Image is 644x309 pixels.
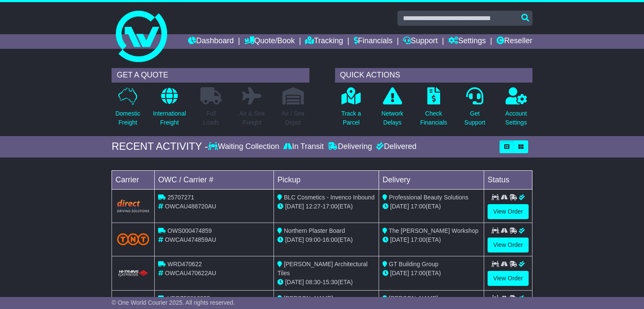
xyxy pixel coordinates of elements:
[411,270,426,276] span: 17:00
[326,142,374,152] div: Delivering
[323,203,338,210] span: 17:00
[411,236,426,243] span: 17:00
[488,271,529,286] a: View Order
[497,34,532,49] a: Reseller
[200,109,222,127] p: Full Loads
[382,235,480,244] div: (ETA)
[305,34,343,49] a: Tracking
[390,270,409,276] span: [DATE]
[274,170,379,189] td: Pickup
[244,34,295,49] a: Quote/Book
[403,34,438,49] a: Support
[420,87,447,132] a: CheckFinancials
[112,140,208,153] div: RECENT ACTIVITY -
[323,279,338,285] span: 15:30
[284,227,345,234] span: Northern Plaster Board
[117,233,149,245] img: TNT_Domestic.png
[155,170,274,189] td: OWC / Carrier #
[411,203,426,210] span: 17:00
[285,203,304,210] span: [DATE]
[165,203,216,210] span: OWCAU488720AU
[382,202,480,211] div: (ETA)
[389,295,438,302] span: [PERSON_NAME]
[282,109,305,127] p: Air / Sea Depot
[284,194,374,201] span: BLC Cosmetics - Invenco Inbound
[117,270,149,278] img: HiTrans.png
[354,34,393,49] a: Financials
[115,87,141,132] a: DomesticFreight
[165,236,216,243] span: OWCAU474859AU
[335,68,532,83] div: QUICK ACTIONS
[168,227,212,234] span: OWS000474859
[112,299,235,306] span: © One World Courier 2025. All rights reserved.
[389,261,438,267] span: GT Building Group
[112,170,155,189] td: Carrier
[379,170,484,189] td: Delivery
[390,236,409,243] span: [DATE]
[488,238,529,253] a: View Order
[153,109,186,127] p: International Freight
[112,68,309,83] div: GET A QUOTE
[448,34,486,49] a: Settings
[115,109,140,127] p: Domestic Freight
[239,109,265,127] p: Air & Sea Freight
[484,170,532,189] td: Status
[374,142,416,152] div: Delivered
[165,270,216,276] span: OWCAU470622AU
[168,295,210,302] span: VFQZ50010335
[341,87,362,132] a: Track aParcel
[390,203,409,210] span: [DATE]
[464,87,486,132] a: GetSupport
[277,202,375,211] div: - (ETA)
[488,204,529,219] a: View Order
[284,295,333,302] span: [PERSON_NAME]
[285,279,304,285] span: [DATE]
[389,227,479,234] span: The [PERSON_NAME] Workshop
[277,261,368,276] span: [PERSON_NAME] Architectural Tiles
[505,87,527,132] a: AccountSettings
[389,194,468,201] span: Professional Beauty Solutions
[323,236,338,243] span: 16:00
[188,34,234,49] a: Dashboard
[382,269,480,278] div: (ETA)
[168,261,202,267] span: WRD470622
[153,87,186,132] a: InternationalFreight
[382,109,403,127] p: Network Delays
[117,199,149,212] img: Direct.png
[465,109,485,127] p: Get Support
[420,109,447,127] p: Check Financials
[285,236,304,243] span: [DATE]
[306,236,321,243] span: 09:00
[208,142,281,152] div: Waiting Collection
[306,203,321,210] span: 12:27
[306,279,321,285] span: 08:30
[505,109,527,127] p: Account Settings
[168,194,194,201] span: 25707271
[381,87,404,132] a: NetworkDelays
[277,235,375,244] div: - (ETA)
[341,109,361,127] p: Track a Parcel
[281,142,326,152] div: In Transit
[277,278,375,287] div: - (ETA)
